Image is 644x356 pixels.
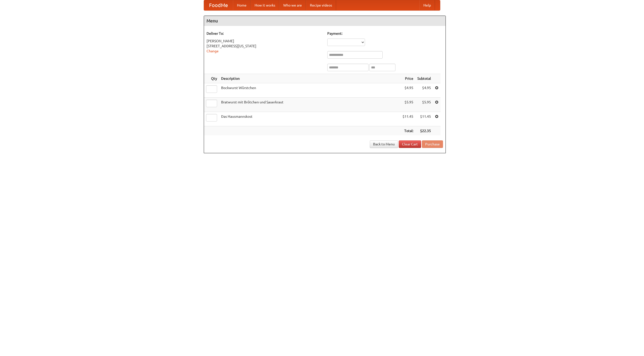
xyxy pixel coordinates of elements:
[219,83,400,98] td: Bockwurst Würstchen
[419,0,435,10] a: Help
[306,0,336,10] a: Recipe videos
[327,31,443,36] h5: Payment:
[219,112,400,126] td: Das Hausmannskost
[422,140,443,148] button: Purchase
[279,0,306,10] a: Who we are
[415,126,433,136] th: $22.35
[415,98,433,112] td: $5.95
[219,74,400,83] th: Description
[204,0,233,10] a: FoodMe
[400,126,415,136] th: Total:
[251,0,279,10] a: How it works
[204,74,219,83] th: Qty
[400,112,415,126] td: $11.45
[207,44,322,49] div: [STREET_ADDRESS][US_STATE]
[400,74,415,83] th: Price
[204,16,446,26] h4: Menu
[219,98,400,112] td: Bratwurst mit Brötchen und Sauerkraut
[400,83,415,98] td: $4.95
[400,98,415,112] td: $5.95
[415,83,433,98] td: $4.95
[370,140,398,148] a: Back to Menu
[207,49,219,53] a: Change
[415,112,433,126] td: $11.45
[207,31,322,36] h5: Deliver To:
[415,74,433,83] th: Subtotal
[233,0,251,10] a: Home
[207,38,322,44] div: [PERSON_NAME]
[399,140,421,148] a: Clear Cart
